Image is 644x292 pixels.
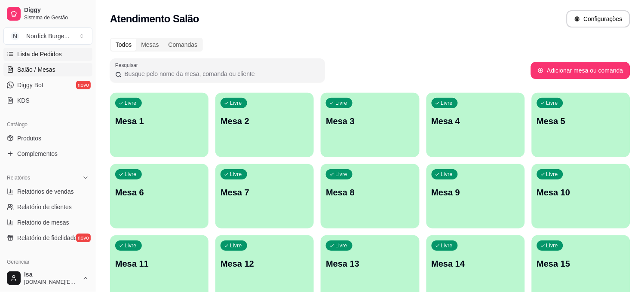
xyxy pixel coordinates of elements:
div: Gerenciar [3,255,92,269]
span: Produtos [17,134,41,143]
p: Livre [546,100,558,106]
button: LivreMesa 3 [321,93,419,157]
a: Complementos [3,147,92,161]
p: Mesa 11 [115,258,203,270]
a: Salão / Mesas [3,63,92,76]
span: Relatórios de vendas [17,187,74,196]
input: Pesquisar [122,70,320,78]
a: Relatório de clientes [3,200,92,214]
p: Livre [546,242,558,249]
p: Mesa 15 [537,258,625,270]
button: LivreMesa 4 [426,93,525,157]
div: Catálogo [3,118,92,131]
div: Nordick Burge ... [26,32,69,40]
p: Mesa 12 [221,258,309,270]
p: Livre [441,171,453,178]
button: LivreMesa 7 [215,164,314,228]
p: Livre [441,100,453,106]
button: LivreMesa 2 [215,93,314,157]
a: Relatórios de vendas [3,185,92,198]
p: Mesa 1 [115,115,203,127]
span: Lista de Pedidos [17,50,62,58]
span: [DOMAIN_NAME][EMAIL_ADDRESS][DOMAIN_NAME] [24,279,79,286]
button: Configurações [567,10,630,27]
button: LivreMesa 1 [110,93,209,157]
p: Livre [335,100,347,106]
label: Pesquisar [115,61,141,69]
span: Isa [24,271,79,279]
p: Livre [230,100,242,106]
p: Mesa 14 [432,258,520,270]
p: Mesa 9 [432,186,520,198]
button: Adicionar mesa ou comanda [531,62,630,79]
p: Mesa 2 [221,115,309,127]
p: Mesa 5 [537,115,625,127]
span: Complementos [17,149,58,158]
a: Lista de Pedidos [3,47,92,61]
span: N [11,32,19,40]
h2: Atendimento Salão [110,12,199,26]
p: Mesa 6 [115,186,203,198]
p: Mesa 8 [326,186,414,198]
a: Relatório de fidelidadenovo [3,231,92,245]
button: LivreMesa 5 [532,93,630,157]
p: Livre [230,171,242,178]
span: Sistema de Gestão [24,14,89,21]
span: KDS [17,96,30,105]
span: Salão / Mesas [17,65,55,74]
button: LivreMesa 9 [426,164,525,228]
p: Mesa 10 [537,186,625,198]
p: Livre [230,242,242,249]
p: Mesa 7 [221,186,309,198]
p: Livre [125,100,137,106]
div: Comandas [164,39,202,51]
div: Todos [111,39,136,51]
p: Livre [546,171,558,178]
p: Livre [335,242,347,249]
div: Mesas [136,39,163,51]
span: Diggy [24,6,89,14]
button: Isa[DOMAIN_NAME][EMAIL_ADDRESS][DOMAIN_NAME] [3,268,92,289]
a: KDS [3,94,92,107]
button: Select a team [3,27,92,45]
span: Relatório de clientes [17,203,72,211]
a: Diggy Botnovo [3,78,92,92]
a: Produtos [3,131,92,145]
p: Mesa 4 [432,115,520,127]
p: Livre [441,242,453,249]
a: DiggySistema de Gestão [3,3,92,24]
span: Relatórios [7,174,30,181]
button: LivreMesa 10 [532,164,630,228]
p: Livre [125,171,137,178]
p: Mesa 3 [326,115,414,127]
p: Livre [125,242,137,249]
span: Relatório de fidelidade [17,234,77,242]
button: LivreMesa 8 [321,164,419,228]
p: Mesa 13 [326,258,414,270]
button: LivreMesa 6 [110,164,209,228]
a: Relatório de mesas [3,216,92,229]
span: Relatório de mesas [17,218,69,227]
p: Livre [335,171,347,178]
span: Diggy Bot [17,81,43,89]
